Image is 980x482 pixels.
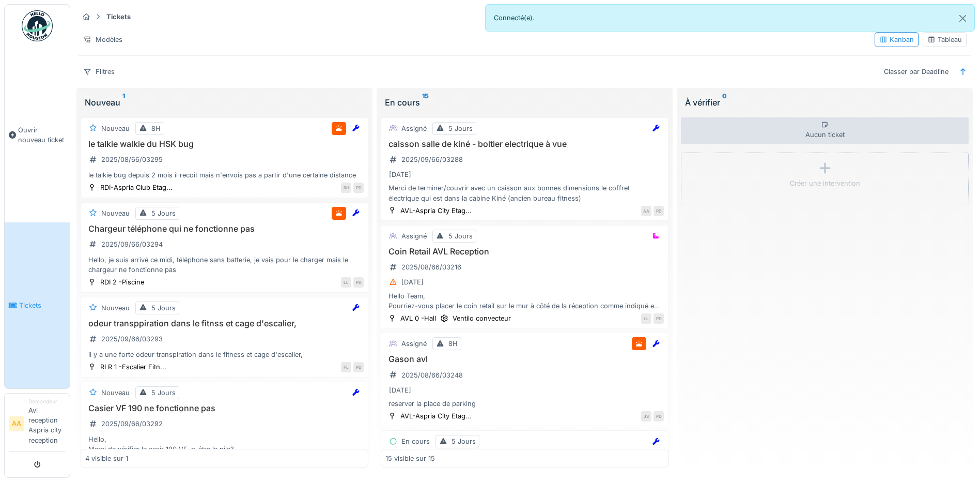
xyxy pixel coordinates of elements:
[400,313,436,323] div: AVL 0 -Hall
[341,183,351,193] div: RH
[654,206,664,216] div: PD
[100,277,144,287] div: RDI 2 -Piscine
[448,339,458,349] div: 8H
[401,124,427,133] div: Assigné
[101,334,163,344] div: 2025/09/66/03293
[353,277,364,288] div: PD
[85,319,364,328] h3: odeur transppiration dans le fitnss et cage d'escalier,
[385,247,664,257] h3: Coin Retail AVL Reception
[341,277,351,288] div: LL
[401,436,430,446] div: En cours
[28,398,66,449] li: Avl reception Aspria city reception
[654,313,664,324] div: PD
[879,35,914,44] div: Kanban
[85,434,364,454] div: Hello, Merci de vérifier le casir 190 VF, p-être la pile? [PERSON_NAME]
[151,124,161,133] div: 8H
[389,385,411,395] div: [DATE]
[654,411,664,421] div: PD
[385,139,664,149] h3: caisson salle de kiné - boitier electrique à vue
[452,436,476,446] div: 5 Jours
[101,388,130,398] div: Nouveau
[28,398,66,405] div: Demandeur
[85,255,364,275] div: Hello, je suis arrivé ce midi, téléphone sans batterie, je vais pour le charger mais le chargeur ...
[151,388,176,398] div: 5 Jours
[85,139,364,149] h3: le talkie walkie du HSK bug
[400,411,472,421] div: AVL-Aspria City Etag...
[401,277,424,287] div: [DATE]
[79,64,119,79] div: Filtres
[453,313,511,323] div: Ventilo convecteur
[5,222,70,388] a: Tickets
[5,47,70,222] a: Ouvrir nouveau ticket
[18,125,66,145] span: Ouvrir nouveau ticket
[448,231,473,241] div: 5 Jours
[151,303,176,313] div: 5 Jours
[448,124,473,133] div: 5 Jours
[385,399,664,409] div: reserver la place de parking
[385,291,664,311] div: Hello Team, Pourriez-vous placer le coin retail sur le mur à côté de la réception comme indiqué e...
[790,178,860,188] div: Créer une intervention
[101,303,130,313] div: Nouveau
[385,354,664,364] h3: Gason avl
[389,170,411,179] div: [DATE]
[102,12,135,22] strong: Tickets
[101,419,163,429] div: 2025/09/66/03292
[385,454,435,463] div: 15 visible sur 15
[353,362,364,372] div: PD
[641,411,651,421] div: JS
[85,350,364,359] div: il y a une forte odeur transpiration dans le fitness et cage d'escalier,
[101,124,130,133] div: Nouveau
[151,208,176,218] div: 5 Jours
[401,370,463,380] div: 2025/08/66/03248
[85,403,364,413] h3: Casier VF 190 ne fonctionne pas
[951,5,974,32] button: Close
[681,117,969,144] div: Aucun ticket
[641,313,651,324] div: LL
[100,183,173,192] div: RDI-Aspria Club Etag...
[101,239,163,249] div: 2025/09/66/03294
[385,96,664,109] div: En cours
[9,416,24,431] li: AA
[879,64,953,79] div: Classer par Deadline
[85,454,128,463] div: 4 visible sur 1
[9,398,66,452] a: AA DemandeurAvl reception Aspria city reception
[401,262,461,272] div: 2025/08/66/03216
[400,206,472,216] div: AVL-Aspria City Etag...
[100,362,166,372] div: RLR 1 -Escalier Fitn...
[101,208,130,218] div: Nouveau
[422,96,429,109] sup: 15
[353,183,364,193] div: PD
[927,35,962,44] div: Tableau
[79,32,127,47] div: Modèles
[401,231,427,241] div: Assigné
[19,300,66,310] span: Tickets
[22,10,53,41] img: Badge_color-CXgf-gQk.svg
[341,362,351,372] div: FL
[401,155,463,164] div: 2025/09/66/03288
[485,4,975,32] div: Connecté(e).
[722,96,727,109] sup: 0
[385,183,664,203] div: Merci de terminer/couvrir avec un caisson aux bonnes dimensions le coffret électrique qui est dan...
[401,339,427,349] div: Assigné
[122,96,125,109] sup: 1
[85,96,364,109] div: Nouveau
[641,206,651,216] div: AA
[101,155,163,164] div: 2025/08/66/03295
[685,96,965,109] div: À vérifier
[85,170,364,180] div: le talkie bug depuis 2 mois il recoit mais n'envois pas a partir d'une certaine distance
[85,224,364,234] h3: Chargeur téléphone qui ne fonctionne pas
